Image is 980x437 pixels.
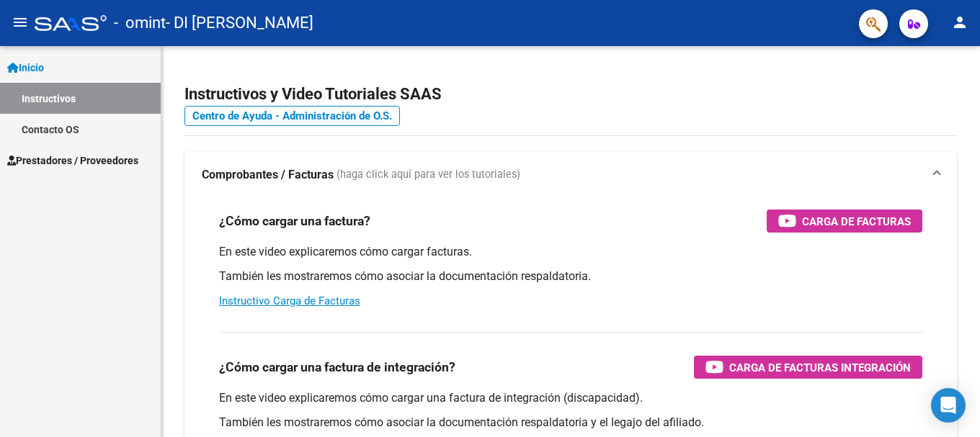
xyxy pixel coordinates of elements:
mat-expansion-panel-header: Comprobantes / Facturas (haga click aquí para ver los tutoriales) [184,152,957,198]
mat-icon: menu [12,14,29,31]
p: En este video explicaremos cómo cargar facturas. [219,244,922,260]
h3: ¿Cómo cargar una factura de integración? [219,357,455,377]
span: - DI [PERSON_NAME] [166,7,313,39]
span: Carga de Facturas Integración [729,359,911,377]
h3: ¿Cómo cargar una factura? [219,211,370,231]
p: En este video explicaremos cómo cargar una factura de integración (discapacidad). [219,390,922,406]
h2: Instructivos y Video Tutoriales SAAS [184,81,957,108]
span: Prestadores / Proveedores [7,153,138,168]
span: (haga click aquí para ver los tutoriales) [337,167,520,183]
button: Carga de Facturas Integración [694,356,922,379]
span: Carga de Facturas [802,212,911,230]
p: También les mostraremos cómo asociar la documentación respaldatoria y el legajo del afiliado. [219,415,922,431]
p: También les mostraremos cómo asociar la documentación respaldatoria. [219,269,922,284]
div: Open Intercom Messenger [931,388,966,423]
span: - omint [114,7,166,39]
a: Instructivo Carga de Facturas [219,294,360,307]
strong: Comprobantes / Facturas [202,167,334,183]
button: Carga de Facturas [767,210,922,233]
span: Inicio [7,60,44,76]
a: Centro de Ayuda - Administración de O.S. [184,106,400,126]
mat-icon: person [951,14,968,31]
